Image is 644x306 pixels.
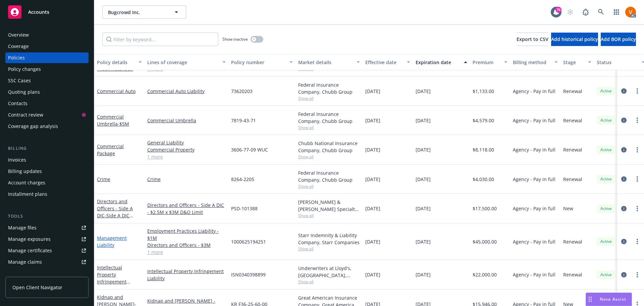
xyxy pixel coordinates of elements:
div: Lines of coverage [147,59,218,66]
span: Renewal [563,271,582,278]
a: Account charges [5,177,89,188]
span: Add historical policy [551,36,598,42]
a: Policy changes [5,64,89,75]
a: Billing updates [5,166,89,177]
span: Agency - Pay in full [513,205,555,212]
a: Commercial Package [97,143,124,157]
span: Agency - Pay in full [513,238,555,245]
span: Agency - Pay in full [513,88,555,95]
span: [DATE] [365,205,380,212]
span: $22,000.00 [473,271,497,278]
a: circleInformation [620,175,628,183]
div: Federal Insurance Company, Chubb Group [298,111,360,125]
span: [DATE] [416,146,431,153]
a: Employment Practices Liability - $1M [147,227,226,242]
div: Chubb National Insurance Company, Chubb Group [298,140,360,154]
a: Manage files [5,222,89,233]
a: circleInformation [620,116,628,124]
a: Intellectual Property Infringement Liability [147,268,226,282]
a: Manage certificates [5,245,89,256]
span: Renewal [563,146,582,153]
span: 7819-43-71 [231,117,256,124]
a: Manage exposures [5,234,89,245]
a: more [633,205,641,213]
span: ISN0340398899 [231,271,266,278]
span: [DATE] [416,238,431,245]
button: Policy details [94,54,145,70]
span: Renewal [563,88,582,95]
div: Premium [473,59,500,66]
div: Billing updates [8,166,42,177]
span: Agency - Pay in full [513,117,555,124]
div: Contract review [8,110,43,120]
a: circleInformation [620,146,628,154]
button: Add historical policy [551,33,598,46]
span: [DATE] [365,117,380,124]
span: [DATE] [416,271,431,278]
span: [DATE] [416,88,431,95]
span: Show all [298,279,360,285]
span: Show all [298,95,360,101]
div: Market details [298,59,353,66]
span: Renewal [563,238,582,245]
a: Crime [97,176,110,182]
a: Management Liability [97,235,127,248]
a: 1 more [147,249,226,256]
div: Federal Insurance Company, Chubb Group [298,169,360,183]
span: Renewal [563,117,582,124]
a: Intellectual Property Infringement Liability [97,264,139,299]
a: more [633,271,641,279]
span: [DATE] [365,176,380,183]
span: Renewal [563,176,582,183]
a: Directors and Officers - Side A DIC [97,198,135,233]
span: Show inactive [222,36,248,42]
div: Manage files [8,222,37,233]
span: Export to CSV [517,36,548,42]
a: Commercial Auto [97,88,136,94]
button: Premium [470,54,510,70]
a: Directors and Officers - Side A DIC - $2.5M x $3M D&O Limit [147,202,226,216]
a: Commercial Auto Liability [147,88,226,95]
button: Billing method [510,54,560,70]
div: Federal Insurance Company, Chubb Group [298,81,360,95]
div: Policy number [231,59,285,66]
button: Stage [560,54,594,70]
span: New [563,205,573,212]
a: Commercial Umbrella [97,114,129,127]
div: Contacts [8,98,28,109]
span: 8264-2205 [231,176,254,183]
button: Export to CSV [517,33,548,46]
div: Policy details [97,59,135,66]
div: Status [597,59,638,66]
a: Directors and Officers - $3M [147,242,226,249]
span: - Side A DIC $2.5Mx$3M D&O Limit [97,212,135,233]
span: Bugcrowd Inc. [108,9,166,16]
div: [PERSON_NAME] & [PERSON_NAME] Specialty Insurance Company, [PERSON_NAME] & [PERSON_NAME] ([GEOGRA... [298,199,360,213]
img: photo [625,7,636,17]
div: Expiration date [416,59,460,66]
span: Active [599,176,613,182]
span: 3606-77-09 WUC [231,146,268,153]
div: Coverage [8,41,29,52]
span: [DATE] [365,88,380,95]
span: [DATE] [365,146,380,153]
div: Quoting plans [8,87,40,97]
span: Show all [298,213,360,218]
span: Show all [298,246,360,252]
span: $4,030.00 [473,176,494,183]
span: $1,133.00 [473,88,494,95]
div: Coverage gap analysis [8,121,58,132]
span: $4,579.00 [473,117,494,124]
a: circleInformation [620,237,628,246]
div: Installment plans [8,189,47,200]
a: Coverage gap analysis [5,121,89,132]
span: Active [599,238,613,245]
span: [DATE] [416,176,431,183]
span: Active [599,147,613,153]
div: SSC Cases [8,75,31,86]
span: 1000625194251 [231,238,266,245]
span: [DATE] [365,271,380,278]
a: Manage claims [5,257,89,267]
a: Report a Bug [579,5,592,19]
span: Active [599,272,613,278]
